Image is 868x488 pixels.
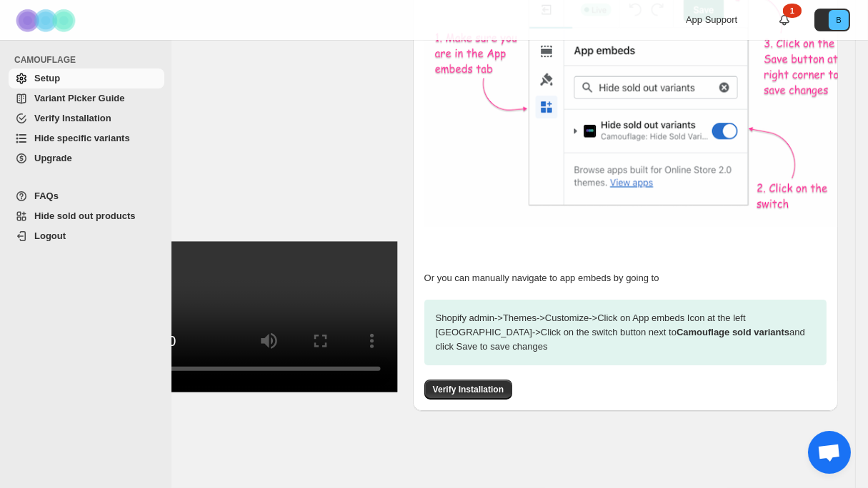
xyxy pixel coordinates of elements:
[433,384,504,395] span: Verify Installation
[424,380,512,400] button: Verify Installation
[96,241,398,392] video: Enable Camouflage in theme app embeds
[783,4,802,18] div: 1
[424,384,512,395] a: Verify Installation
[9,128,164,148] a: Hide specific variants
[777,13,792,27] a: 1
[424,271,827,285] p: Or you can manually navigate to app embeds by going to
[34,113,111,123] span: Verify Installation
[808,431,851,474] a: Open chat
[9,88,164,108] a: Variant Picker Guide
[34,230,66,241] span: Logout
[9,68,164,88] a: Setup
[9,206,164,226] a: Hide sold out products
[34,73,60,83] span: Setup
[836,16,841,24] text: B
[9,148,164,168] a: Upgrade
[11,1,83,40] img: Camouflage
[34,153,72,163] span: Upgrade
[34,190,59,201] span: FAQs
[9,186,164,206] a: FAQs
[14,54,164,66] span: CAMOUFLAGE
[34,210,136,221] span: Hide sold out products
[829,10,849,30] span: Avatar with initials B
[424,300,827,365] p: Shopify admin -> Themes -> Customize -> Click on App embeds Icon at the left [GEOGRAPHIC_DATA] ->...
[9,226,164,246] a: Logout
[9,108,164,128] a: Verify Installation
[814,9,850,31] button: Avatar with initials B
[686,14,737,25] span: App Support
[34,93,124,103] span: Variant Picker Guide
[677,327,789,337] strong: Camouflage sold variants
[34,133,130,143] span: Hide specific variants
